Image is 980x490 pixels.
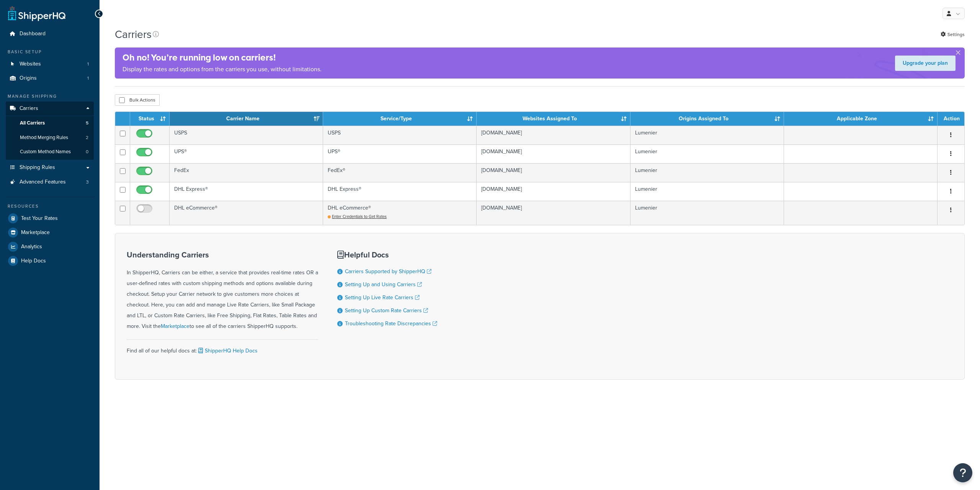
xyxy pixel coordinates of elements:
a: Upgrade your plan [895,56,955,71]
span: All Carriers [20,120,45,126]
td: Lumenier [630,201,784,225]
span: Dashboard [20,31,46,37]
td: USPS [170,126,323,144]
th: Applicable Zone: activate to sort column ascending [784,112,938,126]
a: Dashboard [6,27,94,41]
li: Advanced Features [6,175,94,189]
span: 1 [87,61,89,67]
a: Advanced Features 3 [6,175,94,189]
td: Lumenier [630,182,784,201]
li: Carriers [6,102,94,160]
li: Origins [6,71,94,85]
h4: Oh no! You’re running low on carriers! [122,51,322,64]
span: Method Merging Rules [20,134,68,141]
a: Custom Method Names 0 [6,145,94,159]
span: Test Your Rates [21,215,58,222]
th: Origins Assigned To: activate to sort column ascending [630,112,784,126]
span: Analytics [21,244,42,250]
a: ShipperHQ Home [8,6,65,21]
a: Setting Up Live Rate Carriers [345,293,420,302]
td: DHL eCommerce® [170,201,323,225]
a: Setting Up and Using Carriers [345,280,422,288]
a: ShipperHQ Help Docs [197,347,258,355]
td: USPS [323,126,477,144]
span: Enter Credentials to Get Rates [332,213,387,220]
td: DHL Express® [323,182,477,201]
span: Shipping Rules [20,164,55,171]
td: [DOMAIN_NAME] [477,182,630,201]
span: 0 [86,149,88,155]
div: Basic Setup [6,49,94,55]
div: Find all of our helpful docs at: [127,339,318,356]
td: UPS® [170,144,323,163]
a: Help Docs [6,254,94,268]
div: In ShipperHQ, Carriers can be either, a service that provides real-time rates OR a user-defined r... [127,251,318,332]
li: Method Merging Rules [6,131,94,145]
li: All Carriers [6,116,94,130]
td: [DOMAIN_NAME] [477,163,630,182]
span: 3 [86,179,89,185]
td: Lumenier [630,144,784,163]
th: Action [938,112,964,126]
a: Shipping Rules [6,161,94,175]
td: FedEx® [323,163,477,182]
p: Display the rates and options from the carriers you use, without limitations. [122,64,322,75]
span: Marketplace [21,229,50,236]
a: Marketplace [6,226,94,239]
button: Bulk Actions [115,94,160,106]
span: Origins [20,75,37,82]
a: Method Merging Rules 2 [6,131,94,145]
a: Origins 1 [6,71,94,85]
li: Websites [6,57,94,71]
a: Carriers Supported by ShipperHQ [345,267,431,275]
span: Advanced Features [20,179,66,185]
th: Carrier Name: activate to sort column ascending [170,112,323,126]
td: Lumenier [630,126,784,144]
td: DHL Express® [170,182,323,201]
button: Open Resource Center [953,463,972,482]
td: Lumenier [630,163,784,182]
span: 2 [86,134,88,141]
span: Help Docs [21,258,46,264]
td: [DOMAIN_NAME] [477,144,630,163]
h3: Understanding Carriers [127,251,318,259]
span: Carriers [20,105,38,112]
a: Carriers [6,102,94,116]
a: All Carriers 5 [6,116,94,130]
a: Setting Up Custom Rate Carriers [345,306,428,315]
div: Resources [6,203,94,210]
div: Manage Shipping [6,93,94,100]
a: Websites 1 [6,57,94,71]
span: Websites [20,61,41,67]
h1: Carriers [115,27,152,42]
th: Status: activate to sort column ascending [130,112,170,126]
a: Test Your Rates [6,211,94,225]
span: 5 [86,120,88,126]
td: FedEx [170,163,323,182]
td: DHL eCommerce® [323,201,477,225]
a: Settings [941,29,965,40]
td: UPS® [323,144,477,163]
a: Troubleshooting Rate Discrepancies [345,320,437,328]
th: Service/Type: activate to sort column ascending [323,112,477,126]
a: Enter Credentials to Get Rates [328,213,387,220]
td: [DOMAIN_NAME] [477,126,630,144]
td: [DOMAIN_NAME] [477,201,630,225]
span: Custom Method Names [20,149,71,155]
a: Marketplace [161,322,189,330]
span: 1 [87,75,89,82]
h3: Helpful Docs [337,251,437,259]
th: Websites Assigned To: activate to sort column ascending [477,112,630,126]
a: Analytics [6,240,94,254]
li: Custom Method Names [6,145,94,159]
